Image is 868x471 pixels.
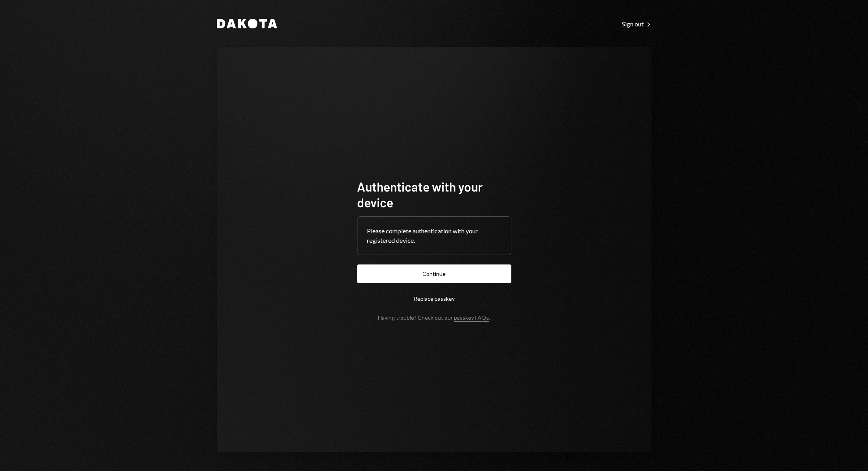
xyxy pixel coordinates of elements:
a: Sign out [622,19,651,28]
a: passkey FAQs [454,314,489,322]
button: Replace passkey [357,289,511,308]
div: Please complete authentication with your registered device. [367,226,502,245]
div: Sign out [622,20,651,28]
h1: Authenticate with your device [357,179,511,210]
div: Having trouble? Check out our . [378,314,490,321]
button: Continue [357,264,511,283]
